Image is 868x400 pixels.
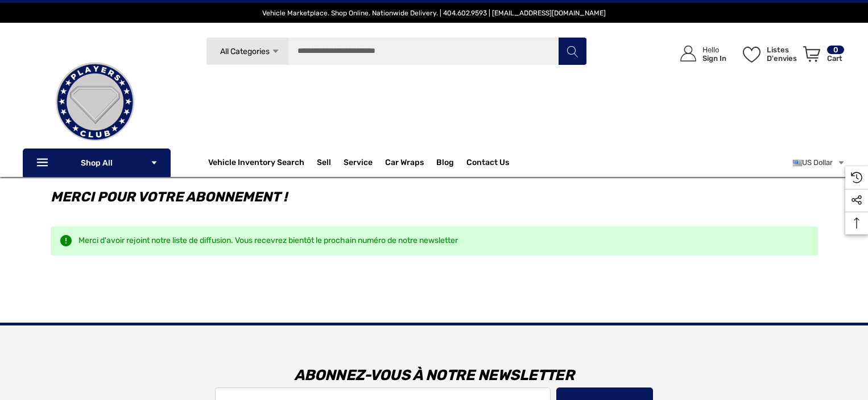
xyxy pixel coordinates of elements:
a: Car Wraps [385,151,436,174]
h3: Abonnez-vous à notre newsletter [14,358,854,393]
a: Se connecter [667,34,732,73]
a: Blog [436,158,454,170]
p: 0 [827,46,844,54]
p: Hello [702,46,726,54]
a: Contact Us [466,158,509,170]
a: Listes d'envies Listes d'envies [738,34,798,73]
svg: Listes d'envies [743,47,760,63]
svg: Icon Arrow Down [271,47,280,56]
button: Rechercher [558,37,586,65]
span: All Categories [220,47,270,56]
svg: Review Your Cart [803,46,820,62]
p: Shop All [23,149,171,177]
span: Merci d'avoir rejoint notre liste de diffusion. Vous recevrez bientôt le prochain numéro de notre... [78,236,458,245]
svg: Icon Arrow Down [150,159,158,167]
a: Vehicle Inventory Search [208,158,304,170]
svg: Icon User Account [680,46,696,61]
a: Service [344,158,373,170]
span: Car Wraps [385,158,424,170]
a: Panier avec 0 article [798,34,845,79]
a: Sélectionnez la devise : USD [793,151,845,174]
img: Players Club | Cars For Sale [38,45,152,159]
svg: Social Media [851,195,862,206]
p: Cart [827,54,844,63]
a: All Categories Icon Arrow Down Icon Arrow Up [206,37,288,65]
h1: Merci pour votre abonnement ! [51,185,818,208]
span: Vehicle Marketplace. Shop Online. Nationwide Delivery. | 404.602.9593 | [EMAIL_ADDRESS][DOMAIN_NAME] [262,9,606,17]
svg: Recently Viewed [851,172,862,183]
svg: Icon Line [35,156,52,170]
a: Sell [317,151,344,174]
p: Listes d'envies [767,46,797,63]
svg: Top [845,217,868,229]
span: Sell [317,158,331,170]
p: Sign In [702,54,726,63]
